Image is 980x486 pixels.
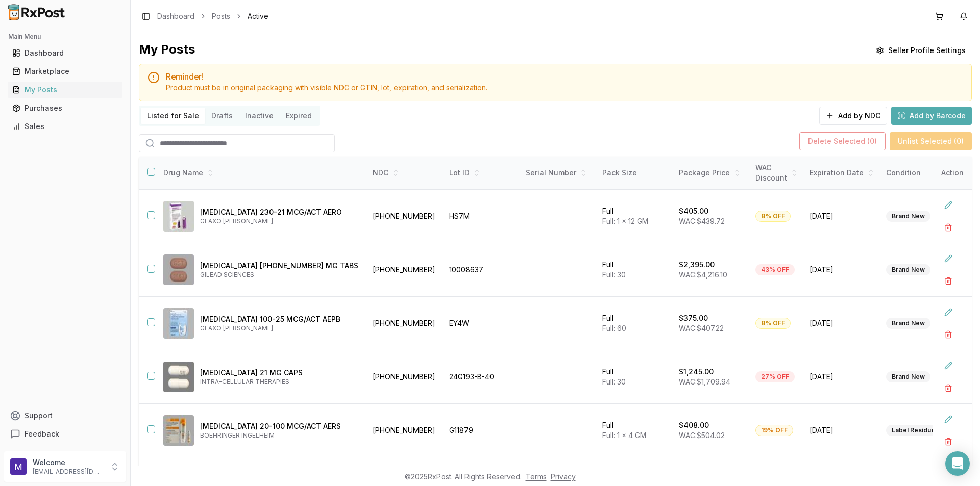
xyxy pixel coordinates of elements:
div: Drug Name [163,168,358,178]
td: [PHONE_NUMBER] [366,190,443,243]
button: Edit [939,410,958,428]
div: Brand New [886,371,930,382]
span: Full: 30 [602,270,626,279]
div: Label Residue [886,425,941,436]
div: 43% OFF [755,264,795,275]
button: Delete [939,379,958,397]
div: My Posts [12,85,118,95]
td: [PHONE_NUMBER] [366,297,443,350]
img: Breo Ellipta 100-25 MCG/ACT AEPB [163,308,194,339]
a: Purchases [8,99,122,117]
div: Lot ID [449,168,513,178]
td: 10008637 [443,243,520,297]
div: Sales [12,121,118,132]
a: Marketplace [8,62,122,81]
button: Support [4,406,126,425]
h5: Reminder! [166,72,963,81]
span: Feedback [24,429,59,439]
p: [MEDICAL_DATA] 230-21 MCG/ACT AERO [200,207,358,217]
div: Package Price [679,168,743,178]
img: User avatar [10,458,27,475]
a: My Posts [8,81,122,99]
button: Purchases [4,100,126,116]
div: Expiration Date [810,168,874,178]
td: Full [596,243,673,297]
div: Marketplace [12,66,118,76]
div: Brand New [886,211,930,222]
span: Full: 60 [602,324,626,332]
td: [PHONE_NUMBER] [366,243,443,297]
button: Delete [939,432,958,451]
button: Drafts [205,108,239,124]
a: Terms [526,472,547,481]
button: Dashboard [4,45,126,61]
p: [EMAIL_ADDRESS][DOMAIN_NAME] [33,468,104,476]
td: EY4W [443,297,520,350]
td: Full [596,350,673,404]
button: Edit [939,303,958,321]
img: Advair HFA 230-21 MCG/ACT AERO [163,201,194,232]
div: WAC Discount [755,163,797,183]
button: Expired [280,108,318,124]
div: 19% OFF [755,425,793,436]
th: Condition [880,157,957,190]
span: WAC: $439.72 [679,217,725,225]
div: NDC [373,168,437,178]
td: G11879 [443,404,520,457]
a: Dashboard [157,11,194,21]
p: Welcome [33,457,104,468]
span: Full: 1 x 12 GM [602,217,648,225]
button: Delete [939,218,958,237]
button: Listed for Sale [141,108,205,124]
span: Full: 30 [602,377,626,386]
button: Delete [939,272,958,290]
img: Biktarvy 50-200-25 MG TABS [163,254,194,285]
div: Dashboard [12,48,118,58]
button: Edit [939,196,958,214]
span: Full: 1 x 4 GM [602,431,646,440]
button: Edit [939,249,958,268]
div: My Posts [139,41,195,60]
p: INTRA-CELLULAR THERAPIES [200,378,358,386]
p: [MEDICAL_DATA] 20-100 MCG/ACT AERS [200,421,358,431]
a: Sales [8,117,122,136]
img: RxPost Logo [4,4,69,20]
button: Add by Barcode [891,107,972,125]
button: Add by NDC [819,107,887,125]
th: Action [933,157,972,190]
div: Purchases [12,103,118,113]
div: 27% OFF [755,371,795,382]
span: Active [248,11,268,21]
div: 8% OFF [755,318,791,329]
td: [PHONE_NUMBER] [366,350,443,404]
span: [DATE] [810,318,874,328]
span: WAC: $504.02 [679,431,725,440]
td: [PHONE_NUMBER] [366,404,443,457]
button: Marketplace [4,63,126,80]
a: Privacy [551,472,576,481]
button: Delete [939,325,958,344]
div: 8% OFF [755,211,791,222]
p: BOEHRINGER INGELHEIM [200,431,358,440]
div: Brand New [886,318,930,329]
p: $1,245.00 [679,367,714,377]
button: Inactive [239,108,280,124]
p: GILEAD SCIENCES [200,271,358,279]
p: $405.00 [679,206,708,216]
th: Pack Size [596,157,673,190]
div: Product must be in original packaging with visible NDC or GTIN, lot, expiration, and serialization. [166,83,963,93]
td: Full [596,297,673,350]
td: Full [596,190,673,243]
img: Combivent Respimat 20-100 MCG/ACT AERS [163,415,194,446]
p: [MEDICAL_DATA] 21 MG CAPS [200,368,358,378]
td: Full [596,404,673,457]
nav: breadcrumb [157,11,268,21]
td: HS7M [443,190,520,243]
td: 24G193-B-40 [443,350,520,404]
div: Serial Number [526,168,590,178]
p: $408.00 [679,420,709,430]
p: GLAXO [PERSON_NAME] [200,324,358,332]
p: [MEDICAL_DATA] 100-25 MCG/ACT AEPB [200,314,358,324]
a: Dashboard [8,44,122,62]
h2: Main Menu [8,33,122,41]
